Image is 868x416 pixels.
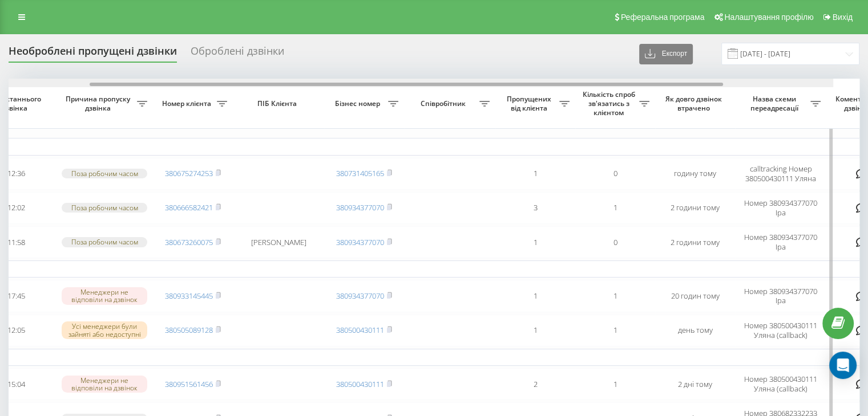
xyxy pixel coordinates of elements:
span: ПІБ Клієнта [243,99,314,108]
a: 380675274253 [165,168,213,178]
span: Бізнес номер [330,99,388,108]
td: 0 [575,226,655,258]
td: 1 [495,158,575,190]
span: Співробітник [410,99,479,108]
div: Оброблені дзвінки [191,45,284,63]
span: Кількість спроб зв'язатись з клієнтом [581,90,639,117]
td: 1 [575,315,655,346]
td: 1 [495,280,575,312]
div: Поза робочим часом [62,203,147,213]
span: Налаштування профілю [724,13,813,22]
td: годину тому [655,158,735,190]
td: 1 [575,368,655,400]
button: Експорт [639,44,693,64]
span: Як довго дзвінок втрачено [664,95,726,112]
td: Номер 380934377070 Іра [735,192,826,224]
td: 2 години тому [655,226,735,258]
td: Номер 380934377070 Іра [735,226,826,258]
td: 2 [495,368,575,400]
div: Необроблені пропущені дзвінки [9,45,177,63]
td: 2 дні тому [655,368,735,400]
a: 380731405165 [336,168,384,178]
a: 380933145445 [165,291,213,301]
td: calltracking Номер 380500430111 Уляна [735,158,826,190]
span: Вихід [833,13,853,22]
div: Open Intercom Messenger [829,352,857,379]
a: 380505089128 [165,325,213,335]
span: Назва схеми переадресації [741,95,810,112]
a: 380934377070 [336,237,384,247]
td: день тому [655,315,735,346]
td: 1 [575,192,655,224]
td: 1 [495,226,575,258]
td: 2 години тому [655,192,735,224]
td: 0 [575,158,655,190]
div: Менеджери не відповіли на дзвінок [62,376,147,393]
a: 380666582421 [165,202,213,213]
a: 380500430111 [336,325,384,335]
a: 380673260075 [165,237,213,247]
td: [PERSON_NAME] [233,226,324,258]
td: 3 [495,192,575,224]
td: 1 [575,280,655,312]
td: 20 годин тому [655,280,735,312]
div: Усі менеджери були зайняті або недоступні [62,321,147,338]
div: Менеджери не відповіли на дзвінок [62,287,147,304]
a: 380934377070 [336,291,384,301]
td: Номер 380500430111 Уляна (callback) [735,315,826,346]
td: 1 [495,315,575,346]
div: Поза робочим часом [62,237,147,247]
span: Причина пропуску дзвінка [62,95,137,112]
span: Реферальна програма [621,13,705,22]
a: 380951561456 [165,379,213,389]
a: 380500430111 [336,379,384,389]
td: Номер 380934377070 Іра [735,280,826,312]
span: Пропущених від клієнта [501,95,559,112]
span: Номер клієнта [159,99,217,108]
td: Номер 380500430111 Уляна (callback) [735,368,826,400]
div: Поза робочим часом [62,169,147,178]
a: 380934377070 [336,202,384,213]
